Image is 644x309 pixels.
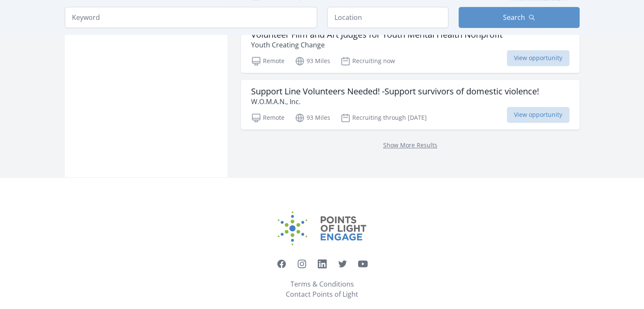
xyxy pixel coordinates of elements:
[459,7,580,28] button: Search
[278,211,367,245] img: Points of Light Engage
[251,40,503,50] p: Youth Creating Change
[251,113,285,123] p: Remote
[290,279,354,289] a: Terms & Conditions
[507,107,569,123] span: View opportunity
[295,56,330,66] p: 93 Miles
[340,113,427,123] p: Recruiting through [DATE]
[286,289,358,299] a: Contact Points of Light
[241,80,580,130] a: Support Line Volunteers Needed! -Support survivors of domestic violence! W.O.M.A.N., Inc. Remote ...
[340,56,395,66] p: Recruiting now
[65,7,317,28] input: Keyword
[503,12,525,22] span: Search
[295,113,330,123] p: 93 Miles
[327,7,448,28] input: Location
[241,23,580,73] a: Volunteer Film and Art Judges for Youth Mental Health Nonprofit Youth Creating Change Remote 93 M...
[251,56,285,66] p: Remote
[507,50,569,66] span: View opportunity
[383,141,437,149] a: Show More Results
[251,30,503,40] h3: Volunteer Film and Art Judges for Youth Mental Health Nonprofit
[251,86,539,97] h3: Support Line Volunteers Needed! -Support survivors of domestic violence!
[251,97,539,107] p: W.O.M.A.N., Inc.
